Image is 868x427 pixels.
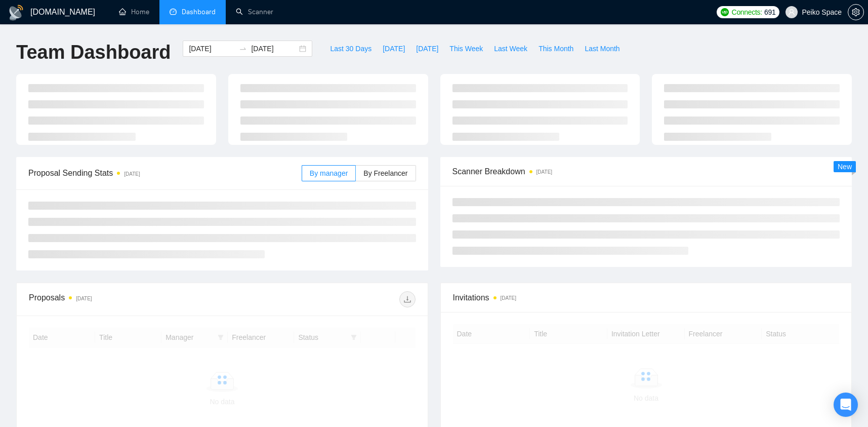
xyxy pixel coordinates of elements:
span: By manager [310,169,348,177]
span: Dashboard [182,8,216,16]
time: [DATE] [76,296,92,301]
button: This Month [533,41,579,57]
h1: Team Dashboard [16,41,171,64]
img: upwork-logo.png [721,8,729,16]
button: Last 30 Days [324,41,377,57]
button: [DATE] [410,41,444,57]
time: [DATE] [124,171,140,177]
span: By Freelancer [363,169,407,177]
span: Invitations [453,291,840,304]
span: Scanner Breakdown [452,165,840,178]
div: Proposals [29,291,222,307]
a: homeHome [119,8,149,16]
input: End date [251,43,297,54]
a: setting [848,8,864,16]
span: This Week [449,43,483,54]
span: New [838,163,852,171]
div: Open Intercom Messenger [834,393,858,417]
span: setting [848,8,863,16]
span: to [239,45,247,53]
time: [DATE] [536,169,552,175]
span: Proposal Sending Stats [28,167,302,179]
span: Last Month [585,43,619,54]
span: 691 [764,7,775,18]
span: [DATE] [383,43,405,54]
span: swap-right [239,45,247,53]
time: [DATE] [501,295,516,301]
button: Last Week [488,41,533,57]
span: dashboard [170,8,177,15]
a: searchScanner [236,8,273,16]
button: [DATE] [377,41,410,57]
img: logo [8,5,24,21]
span: This Month [539,43,573,54]
span: user [788,9,795,16]
span: Last Week [494,43,527,54]
span: [DATE] [416,43,438,54]
button: This Week [444,41,488,57]
button: setting [848,4,864,20]
button: Last Month [579,41,625,57]
span: Last 30 Days [330,43,371,54]
span: Connects: [732,7,762,18]
input: Start date [189,43,235,54]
